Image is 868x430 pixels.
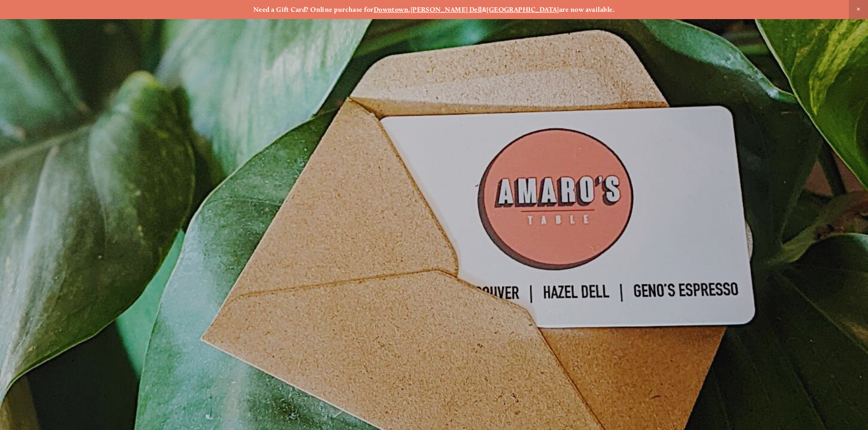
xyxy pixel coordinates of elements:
[408,5,410,14] strong: ,
[374,5,409,14] a: Downtown
[487,5,559,14] a: [GEOGRAPHIC_DATA]
[482,5,487,14] strong: &
[559,5,615,14] strong: are now available.
[411,5,482,14] a: [PERSON_NAME] Dell
[253,5,374,14] strong: Need a Gift Card? Online purchase for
